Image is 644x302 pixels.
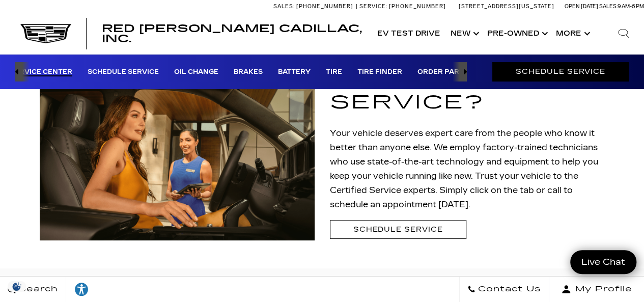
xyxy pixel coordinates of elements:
button: Open user profile menu [549,277,644,302]
a: Schedule Service [88,68,159,76]
a: Battery [278,68,311,76]
a: Order Parts [417,68,468,76]
span: Live Chat [576,256,630,268]
span: Contact Us [475,282,541,296]
a: Live Chat [570,250,636,274]
span: Sales: [273,3,295,10]
a: Brakes [234,68,263,76]
span: [PHONE_NUMBER] [389,3,446,10]
a: Red [PERSON_NAME] Cadillac, Inc. [102,23,362,44]
a: Schedule Service [492,62,629,81]
span: Search [16,282,58,296]
button: More [551,13,593,54]
div: Search [603,13,644,54]
a: [STREET_ADDRESS][US_STATE] [459,3,554,10]
span: Service: [359,3,387,10]
span: Red [PERSON_NAME] Cadillac, Inc. [102,22,362,45]
a: Tire [326,68,342,76]
img: Opt-Out Icon [5,281,29,292]
span: [PHONE_NUMBER] [296,3,353,10]
a: Schedule Service [330,220,466,239]
section: Click to Open Cookie Consent Modal [5,281,29,292]
a: Tire Finder [357,68,402,76]
span: 9 AM-6 PM [618,3,644,10]
a: Sales: [PHONE_NUMBER] [273,4,356,9]
span: Sales: [599,3,618,10]
a: Service Center [10,68,72,76]
a: Explore your accessibility options [66,277,97,302]
div: Explore your accessibility options [66,282,97,297]
a: New [445,13,482,54]
img: Cadillac Dark Logo with Cadillac White Text [20,24,71,43]
a: EV Test Drive [372,13,445,54]
a: Oil Change [174,68,218,76]
span: Open [DATE] [565,3,598,10]
img: Service technician talking to a man and showing his ipad [40,57,315,240]
a: Service: [PHONE_NUMBER] [356,4,449,9]
p: Your vehicle deserves expert care from the people who know it better than anyone else. We employ ... [330,126,605,212]
span: My Profile [571,282,632,296]
a: Pre-Owned [482,13,551,54]
a: Contact Us [459,277,549,302]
